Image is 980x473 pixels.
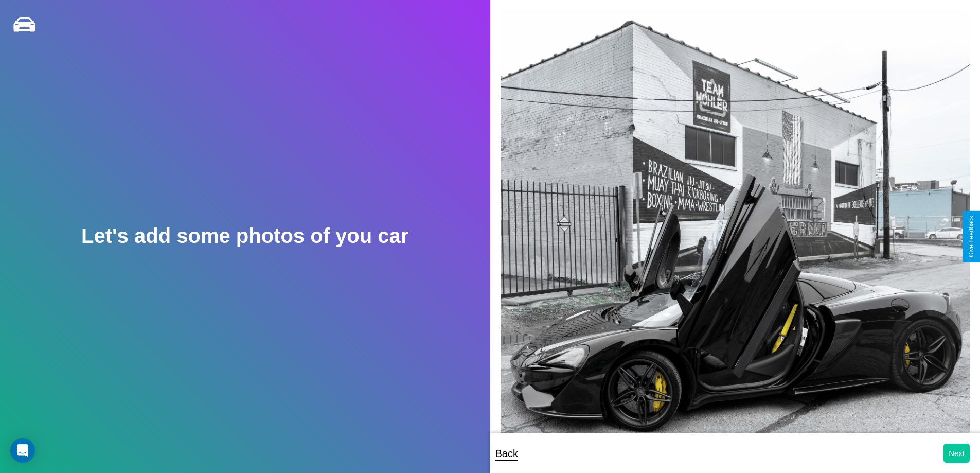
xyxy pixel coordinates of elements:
[968,216,975,257] div: Give Feedback
[495,444,518,463] p: Back
[81,224,408,248] h2: Let's add some photos of you car
[943,444,970,463] button: Next
[501,10,970,452] img: posted
[10,438,35,463] div: Open Intercom Messenger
